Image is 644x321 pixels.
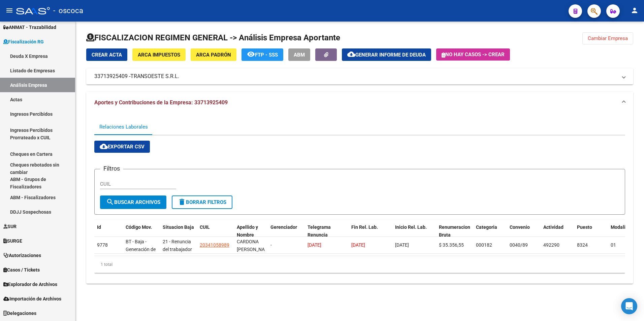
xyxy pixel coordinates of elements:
[86,113,633,284] div: Aportes y Contribuciones de la Empresa: 33713925409
[94,220,123,250] datatable-header-cell: Id
[268,220,305,250] datatable-header-cell: Gerenciador
[94,256,625,273] div: 1 total
[191,48,236,61] button: ARCA Padrón
[608,220,642,250] datatable-header-cell: Modalidad
[577,224,592,230] span: Puesto
[395,242,409,248] span: [DATE]
[106,198,114,206] mat-icon: search
[130,73,179,80] span: TRANSOESTE S.R.L.
[395,224,427,230] span: Inicio Rel. Lab.
[351,224,378,230] span: Fin Rel. Lab.
[94,73,617,80] mat-panel-title: 33713925409 -
[543,242,559,248] span: 492290
[351,242,365,248] span: [DATE]
[97,224,101,230] span: Id
[3,24,56,31] span: ANMAT - Trazabilidad
[178,198,186,206] mat-icon: delete
[270,242,272,248] span: -
[100,195,166,209] button: Buscar Archivos
[200,224,210,230] span: CUIL
[439,242,464,248] span: $ 35.356,55
[86,32,340,43] h1: FISCALIZACION REGIMEN GENERAL -> Análisis Empresa Aportante
[53,3,83,18] span: - oscoca
[92,52,122,58] span: Crear Acta
[178,199,226,205] span: Borrar Filtros
[126,224,152,230] span: Código Mov.
[577,242,588,248] span: 8324
[106,199,160,205] span: Buscar Archivos
[255,52,278,58] span: FTP - SSS
[541,220,574,250] datatable-header-cell: Actividad
[476,224,497,230] span: Categoria
[94,141,150,153] button: Exportar CSV
[163,224,194,230] span: Situacion Baja
[237,224,258,238] span: Apellido y Nombre
[582,32,633,44] button: Cambiar Empresa
[160,220,197,250] datatable-header-cell: Situacion Baja
[308,242,321,248] span: [DATE]
[270,224,297,230] span: Gerenciador
[237,239,273,252] span: CARDONA DAMIAN DIOGENES FLOREN
[349,220,392,250] datatable-header-cell: Fin Rel. Lab.
[588,35,628,41] span: Cambiar Empresa
[631,6,639,14] mat-icon: person
[436,220,473,250] datatable-header-cell: Renumeracion Bruta
[3,281,57,288] span: Explorador de Archivos
[510,224,530,230] span: Convenio
[197,220,234,250] datatable-header-cell: CUIL
[123,220,160,250] datatable-header-cell: Código Mov.
[200,242,229,248] span: 20341058989
[3,38,44,45] span: Fiscalización RG
[86,68,633,84] mat-expansion-panel-header: 33713925409 -TRANSOESTE S.R.L.
[5,6,13,14] mat-icon: menu
[3,223,17,230] span: SUR
[439,224,470,238] span: Renumeracion Bruta
[507,220,541,250] datatable-header-cell: Convenio
[126,239,156,260] span: BT - Baja - Generación de Clave
[3,252,41,259] span: Autorizaciones
[3,295,61,302] span: Importación de Archivos
[100,164,123,173] h3: Filtros
[172,195,232,209] button: Borrar Filtros
[436,48,510,61] button: No hay casos -> Crear
[342,48,431,61] button: Generar informe de deuda
[574,220,608,250] datatable-header-cell: Puesto
[86,92,633,113] mat-expansion-panel-header: Aportes y Contribuciones de la Empresa: 33713925409
[621,298,637,314] div: Open Intercom Messenger
[288,48,310,61] button: ABM
[163,239,192,283] span: 21 - Renuncia del trabajador / ART.240 - LCT / ART.64 Inc.a) L22248 y otras
[100,144,144,150] span: Exportar CSV
[132,48,186,61] button: ARCA Impuestos
[247,50,255,58] mat-icon: remove_red_eye
[294,52,305,58] span: ABM
[3,266,40,274] span: Casos / Tickets
[543,224,563,230] span: Actividad
[3,310,36,317] span: Delegaciones
[308,224,331,238] span: Telegrama Renuncia
[611,242,616,248] span: 01
[234,220,268,250] datatable-header-cell: Apellido y Nombre
[94,99,228,106] span: Aportes y Contribuciones de la Empresa: 33713925409
[138,52,180,58] span: ARCA Impuestos
[347,50,355,58] mat-icon: cloud_download
[100,142,108,150] mat-icon: cloud_download
[241,48,283,61] button: FTP - SSS
[99,123,148,131] div: Relaciones Laborales
[510,242,528,248] span: 0040/89
[86,48,127,61] button: Crear Acta
[355,52,426,58] span: Generar informe de deuda
[476,242,492,248] span: 000182
[97,242,108,248] span: 9778
[196,52,231,58] span: ARCA Padrón
[611,224,634,230] span: Modalidad
[392,220,436,250] datatable-header-cell: Inicio Rel. Lab.
[305,220,349,250] datatable-header-cell: Telegrama Renuncia
[473,220,507,250] datatable-header-cell: Categoria
[442,51,505,58] span: No hay casos -> Crear
[3,237,22,245] span: SURGE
